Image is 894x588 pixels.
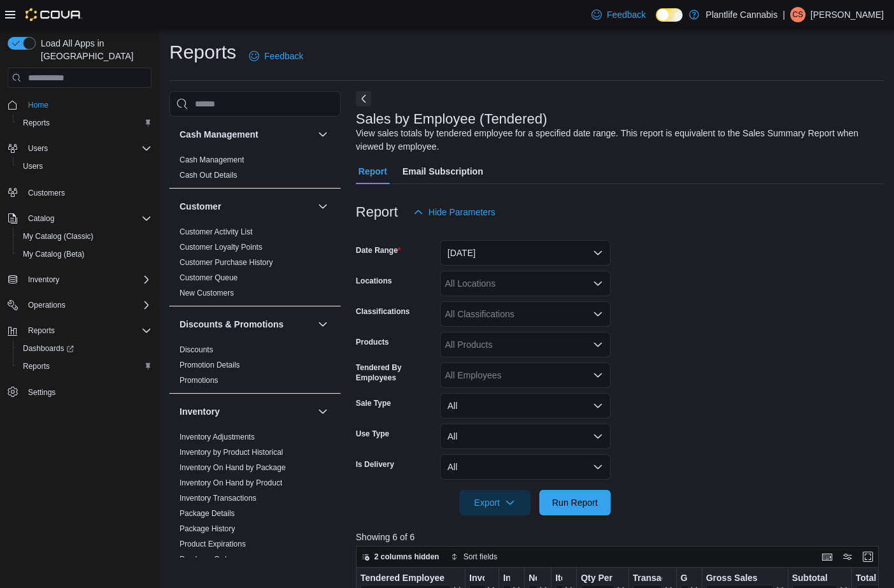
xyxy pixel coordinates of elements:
button: All [440,454,611,480]
a: Discounts [180,345,213,354]
button: Users [13,157,157,175]
span: Dashboards [23,343,74,354]
label: Products [356,337,389,347]
button: Settings [3,383,157,401]
span: Inventory On Hand by Package [180,463,286,473]
a: Feedback [586,2,651,27]
button: Open list of options [593,340,603,350]
span: Reports [28,326,55,336]
div: Items Per Transaction [555,573,562,585]
button: Reports [23,323,60,338]
span: Report [358,159,387,184]
h3: Customer [180,200,221,213]
span: Cash Management [180,155,244,165]
button: Operations [3,296,157,314]
span: Package Details [180,508,235,519]
a: Customer Loyalty Points [180,243,262,252]
div: Gross Sales [706,573,773,585]
button: Catalog [23,211,59,226]
button: Open list of options [593,278,603,289]
button: All [440,393,611,419]
span: Inventory [28,275,59,285]
span: Dashboards [18,341,152,356]
button: Customer [180,200,313,213]
a: Home [23,97,53,113]
a: Package Details [180,509,235,518]
img: Cova [25,8,82,21]
span: Email Subscription [402,159,483,184]
span: Feedback [607,8,646,21]
a: Product Expirations [180,540,246,549]
span: Customer Purchase History [180,257,273,268]
button: My Catalog (Beta) [13,245,157,263]
span: Reports [23,361,50,371]
span: CS [793,7,804,22]
span: Hide Parameters [429,206,495,219]
button: Users [23,141,53,156]
div: Transaction Average [632,573,662,585]
span: Run Report [552,496,598,509]
p: Plantlife Cannabis [706,7,777,22]
button: Reports [3,322,157,340]
span: Feedback [264,50,303,62]
button: Catalog [3,210,157,227]
span: Sort fields [464,552,497,562]
span: Inventory Adjustments [180,432,255,442]
span: Catalog [23,211,152,226]
a: Inventory On Hand by Package [180,463,286,472]
a: Feedback [244,43,308,69]
span: Users [28,143,48,154]
button: Cash Management [315,127,330,142]
span: Export [467,490,523,515]
span: My Catalog (Classic) [23,231,94,241]
span: Customer Loyalty Points [180,242,262,252]
button: All [440,424,611,449]
h3: Cash Management [180,128,259,141]
span: Operations [28,300,66,310]
h3: Sales by Employee (Tendered) [356,111,548,127]
span: Product Expirations [180,539,246,549]
a: Purchase Orders [180,555,238,564]
a: Inventory by Product Historical [180,448,283,457]
label: Is Delivery [356,459,394,470]
h3: Discounts & Promotions [180,318,283,331]
span: Users [23,161,43,171]
a: Settings [23,385,60,400]
h3: Report [356,204,398,220]
label: Classifications [356,306,410,317]
button: Open list of options [593,309,603,319]
span: Inventory Transactions [180,493,257,503]
span: Reports [18,115,152,131]
span: Purchase Orders [180,554,238,564]
a: Dashboards [18,341,79,356]
span: 2 columns hidden [374,552,439,562]
button: Inventory [315,404,330,419]
span: Load All Apps in [GEOGRAPHIC_DATA] [36,37,152,62]
button: Reports [13,114,157,132]
a: Cash Out Details [180,171,238,180]
nav: Complex example [8,90,152,434]
span: Dark Mode [656,22,656,22]
label: Tendered By Employees [356,362,435,383]
button: Sort fields [446,549,502,564]
button: Customer [315,199,330,214]
span: Customers [23,184,152,200]
p: | [783,7,785,22]
a: Inventory Transactions [180,494,257,503]
span: My Catalog (Beta) [18,247,152,262]
span: Catalog [28,213,54,224]
span: Promotion Details [180,360,240,370]
div: Subtotal [791,573,837,585]
span: Customer Queue [180,273,238,283]
span: Operations [23,298,152,313]
span: Settings [28,387,55,398]
a: New Customers [180,289,234,298]
span: Users [23,141,152,156]
span: Customers [28,188,65,198]
button: Cash Management [180,128,313,141]
button: Run Report [539,490,611,515]
a: Customers [23,185,70,201]
button: Users [3,140,157,157]
a: Users [18,159,48,174]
